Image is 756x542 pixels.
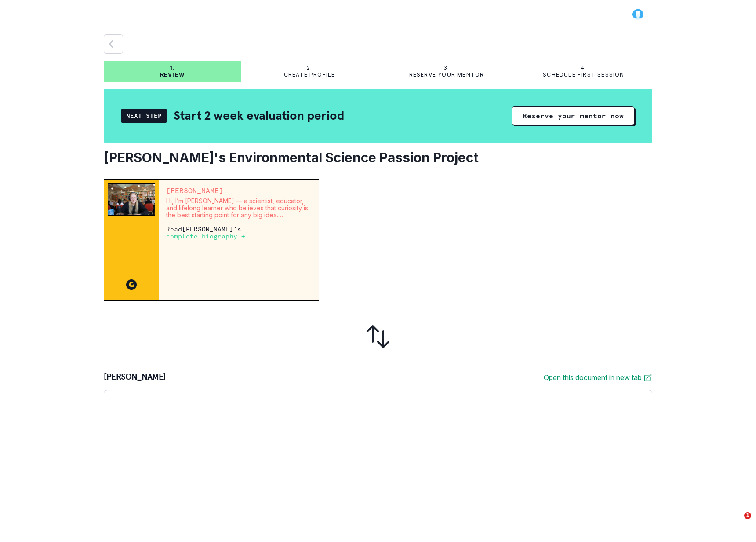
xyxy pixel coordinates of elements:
button: profile picture [624,7,652,21]
p: Schedule first session [543,71,624,78]
img: Mentor Image [108,183,155,216]
p: Review [160,71,185,78]
h2: [PERSON_NAME]'s Environmental Science Passion Project [104,150,652,165]
p: 1. [170,64,175,71]
h2: Start 2 week evaluation period [174,108,344,123]
p: 4. [581,64,586,71]
a: complete biography → [166,232,245,240]
span: 1 [744,512,751,519]
p: Hi, I’m [PERSON_NAME] — a scientist, educator, and lifelong learner who believes that curiosity i... [166,198,312,219]
img: CC image [126,279,137,290]
p: [PERSON_NAME] [104,372,166,383]
p: complete biography → [166,233,245,240]
a: Open this document in new tab [544,372,652,383]
p: 2. [307,64,312,71]
div: Next Step [121,109,167,123]
p: [PERSON_NAME] [166,187,312,194]
iframe: Intercom live chat [726,512,747,533]
p: Create profile [284,71,335,78]
button: Reserve your mentor now [512,106,635,125]
p: Read [PERSON_NAME] 's [166,226,312,240]
p: Reserve your mentor [409,71,484,78]
p: 3. [443,64,449,71]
